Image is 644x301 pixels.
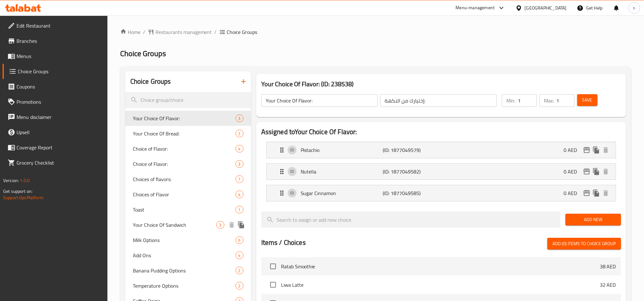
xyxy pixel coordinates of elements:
a: Home [120,28,140,36]
button: duplicate [592,167,601,176]
span: Choice Groups [120,46,166,61]
a: Menu disclaimer [3,109,107,125]
div: Temperature Options2 [125,278,251,293]
div: Expand [267,142,616,158]
button: duplicate [592,188,601,198]
button: edit [582,188,592,198]
button: delete [601,167,611,176]
button: delete [601,145,611,155]
div: Toast1 [125,202,251,217]
a: Restaurants management [148,28,212,36]
div: Your Choice Of Flavor:3 [125,111,251,126]
div: Choices [236,236,243,244]
span: Save [582,96,593,104]
div: Your Choice Of Bread:2 [125,126,251,141]
input: search [261,212,560,228]
a: Support.OpsPlatform [3,193,44,202]
div: Choices [236,175,243,183]
button: Save [577,94,598,106]
a: Upsell [3,125,107,140]
h2: Items / Choices [261,238,306,247]
input: search [125,92,251,108]
button: edit [582,167,592,176]
span: Menu disclaimer [17,113,102,121]
span: Temperature Options [133,282,236,290]
li: / [143,28,145,36]
span: Ratab Smoothie [281,263,600,270]
p: Sugar Cinnamon [301,189,383,197]
div: Choices [216,221,224,229]
span: 4 [236,192,243,198]
span: Upsell [17,128,102,136]
span: Restaurants management [155,28,212,36]
p: (ID: 1877049582) [383,168,437,175]
div: Your Choice Of Sandwich3deleteduplicate [125,217,251,232]
a: Branches [3,33,107,49]
span: Banana Pudding Options [133,267,236,274]
span: 3 [236,115,243,121]
span: 2 [236,131,243,137]
div: Expand [267,185,616,201]
p: 38 AED [600,263,616,270]
p: 0 AED [564,189,582,197]
div: Choices [236,191,243,198]
div: Choices of flavors:7 [125,172,251,187]
span: 1.0.0 [20,176,30,185]
span: 4 [236,252,243,258]
span: Choice Groups [18,68,102,75]
div: Add Ons4 [125,248,251,263]
span: 2 [236,268,243,274]
div: Choices [236,160,243,168]
div: Choices of Flavor4 [125,187,251,202]
span: Coupons [17,83,102,90]
button: edit [582,145,592,155]
span: Add (0) items to choice group [552,240,616,248]
li: Expand [261,139,621,161]
span: Your Choice Of Flavor: [133,115,236,122]
span: Your Choice Of Sandwich [133,221,216,229]
span: Toast [133,206,236,213]
div: Milk Options6 [125,232,251,248]
span: 4 [236,146,243,152]
li: Expand [261,161,621,182]
div: [GEOGRAPHIC_DATA] [525,4,567,11]
span: Choices of Flavor [133,191,236,198]
li: / [215,28,217,36]
span: Add Ons [133,252,236,259]
div: Choices [236,145,243,153]
button: delete [601,188,611,198]
div: Choices [236,206,243,213]
div: Choices [236,130,243,137]
a: Promotions [3,94,107,109]
div: Choices [236,267,243,274]
span: Coverage Report [17,144,102,151]
p: 0 AED [564,146,582,154]
span: Add New [571,216,616,224]
a: Coupons [3,79,107,94]
span: 1 [236,207,243,213]
span: Get support on: [3,187,32,195]
span: Select choice [266,260,280,273]
nav: breadcrumb [120,28,631,36]
button: Add (0) items to choice group [547,238,621,250]
span: Milk Options [133,236,236,244]
span: Choice Groups [227,28,257,36]
span: Choice of Flavor: [133,145,236,153]
span: Promotions [17,98,102,106]
p: Pistachio [301,146,383,154]
div: Banana Pudding Options2 [125,263,251,278]
span: Grocery Checklist [17,159,102,167]
div: Menu-management [456,4,495,12]
span: Liwa Latte [281,281,600,289]
a: Menus [3,49,107,64]
li: Expand [261,182,621,204]
p: (ID: 1877049579) [383,146,437,154]
span: Choice of Flavor: [133,160,236,168]
span: 3 [236,161,243,167]
p: Min: [506,97,515,104]
a: Grocery Checklist [3,155,107,170]
div: Choices [236,282,243,290]
p: 0 AED [564,168,582,175]
div: Choices [236,252,243,259]
p: Nutella [301,168,383,175]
